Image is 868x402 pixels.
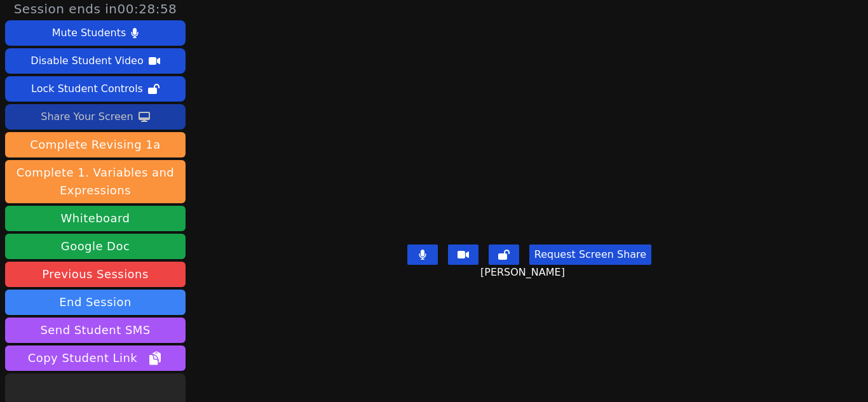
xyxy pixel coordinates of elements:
[5,48,186,74] button: Disable Student Video
[118,1,177,17] time: 00:28:58
[28,349,163,367] span: Copy Student Link
[5,132,186,157] button: Complete Revising 1a
[5,206,186,231] button: Whiteboard
[5,104,186,130] button: Share Your Screen
[5,318,186,343] button: Send Student SMS
[5,20,186,46] button: Mute Students
[52,23,126,43] div: Mute Students
[31,51,143,71] div: Disable Student Video
[5,160,186,203] button: Complete 1. Variables and Expressions
[41,107,133,127] div: Share Your Screen
[5,345,186,371] button: Copy Student Link
[31,79,143,99] div: Lock Student Controls
[5,262,186,287] a: Previous Sessions
[480,265,568,280] span: [PERSON_NAME]
[5,234,186,259] a: Google Doc
[5,76,186,102] button: Lock Student Controls
[5,290,186,315] button: End Session
[529,245,651,265] button: Request Screen Share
